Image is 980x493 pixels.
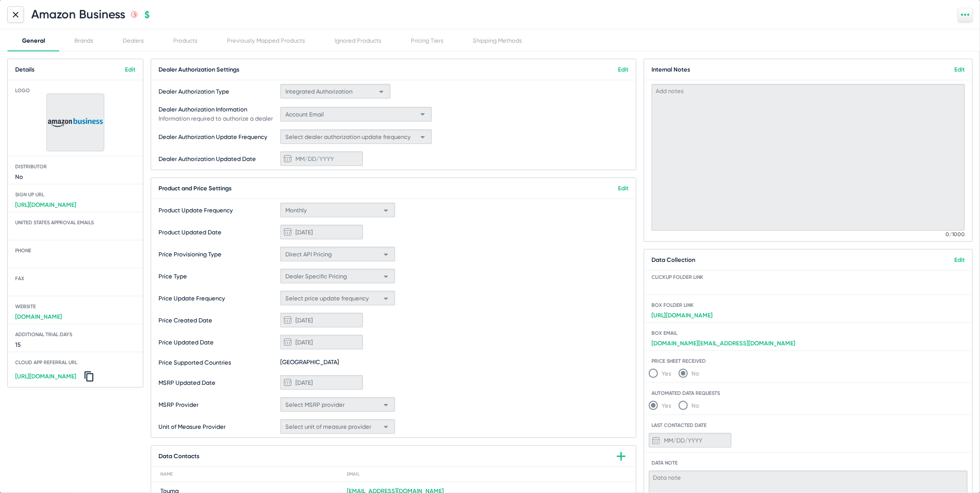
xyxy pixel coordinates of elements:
[334,37,381,44] div: Ignored Products
[658,370,671,377] span: Yes
[644,422,972,428] span: Last Contacted Date
[159,66,239,73] span: Dealer Authorization Settings
[22,37,45,44] div: General
[11,198,80,212] a: [URL][DOMAIN_NAME]
[954,66,965,73] a: Edit
[123,37,144,44] div: Dealers
[649,433,731,448] input: MM/DD/YYYY
[658,402,671,409] span: Yes
[285,251,332,258] span: Direct API Pricing
[159,295,278,302] span: Price Update Frequency
[411,37,443,44] div: Pricing Tiers
[47,117,104,128] img: Amazon%20Business.png
[74,37,93,44] div: Brands
[11,170,27,184] span: No
[173,37,198,44] div: Products
[285,111,324,118] span: Account Email
[31,7,125,22] h1: Amazon Business
[159,453,199,460] span: Data Contacts
[8,88,143,94] span: Logo
[11,338,24,352] span: 15
[688,370,699,377] span: No
[280,151,295,166] button: Open calendar
[285,295,369,302] span: Select price update frequency
[651,256,695,263] span: Data Collection
[15,66,34,73] span: Details
[159,379,278,386] span: MSRP Updated Date
[159,155,278,162] span: Dealer Authorization Updated Date
[648,336,799,350] a: [DOMAIN_NAME][EMAIL_ADDRESS][DOMAIN_NAME]
[159,317,278,324] span: Price Created Date
[280,375,363,390] input: MM/DD/YYYY
[8,248,143,254] span: Phone
[280,313,363,327] input: MM/DD/YYYY
[280,313,295,327] button: Open calendar
[618,185,629,192] a: Edit
[8,276,143,282] span: Fax
[644,330,972,336] span: Box email
[946,232,965,238] mat-hint: 0/1000
[280,357,339,368] span: [GEOGRAPHIC_DATA]
[227,37,305,44] div: Previously Mapped Products
[644,358,972,364] span: Price Sheet Received
[125,66,136,73] a: Edit
[8,192,143,198] span: Sign up Url
[280,335,363,349] input: MM/DD/YYYY
[159,229,278,236] span: Product Updated Date
[688,402,699,409] span: No
[159,185,232,192] span: Product and Price Settings
[285,273,347,280] span: Dealer Specific Pricing
[648,308,716,322] a: [URL][DOMAIN_NAME]
[159,359,278,366] span: Price Supported Countries
[280,225,363,239] input: MM/DD/YYYY
[159,88,278,95] span: Dealer Authorization Type
[8,164,143,170] span: Distributor
[8,360,85,366] span: Cloud App Referral URL
[159,251,278,258] span: Price Provisioning Type
[159,207,278,214] span: Product Update Frequency
[280,375,295,390] button: Open calendar
[159,401,278,408] span: MSRP Provider
[285,401,345,408] span: Select MSRP provider
[11,369,80,383] a: [URL][DOMAIN_NAME]
[347,471,627,477] div: Email
[285,88,352,95] span: Integrated Authorization
[954,256,965,263] a: Edit
[280,225,295,239] button: Open calendar
[8,304,143,310] span: Website
[280,335,295,349] button: Open calendar
[473,37,522,44] div: Shipping Methods
[159,339,278,346] span: Price Updated Date
[285,133,411,140] span: Select dealer authorization update frequency
[160,471,347,477] div: Name
[651,66,690,73] span: Internal Notes
[644,274,972,280] span: ClickUp folder link
[159,115,278,122] span: Information required to authorize a dealer
[159,423,278,430] span: Unit of Measure Provider
[649,433,663,448] button: Open calendar
[159,133,278,140] span: Dealer Authorization Update Frequency
[159,273,278,280] span: Price Type
[644,302,972,308] span: Box folder link
[285,423,371,430] span: Select unit of measure provider
[8,220,143,226] span: United States Approval Emails
[618,66,629,73] a: Edit
[159,106,278,113] span: Dealer Authorization Information
[644,460,972,466] span: Data Note
[280,151,363,166] input: MM/DD/YYYY
[8,332,143,338] span: Additional Trial Days
[285,207,307,214] span: Monthly
[644,390,972,396] span: Automated Data Requests
[11,310,66,324] a: [DOMAIN_NAME]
